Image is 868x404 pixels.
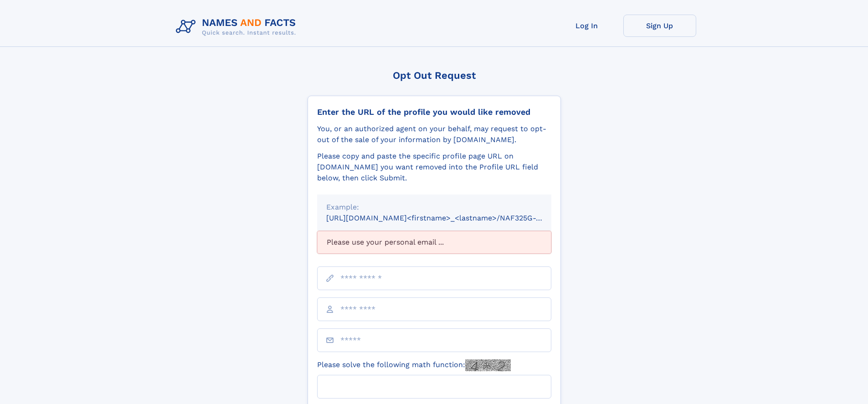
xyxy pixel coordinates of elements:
img: Logo Names and Facts [172,15,303,39]
div: Please copy and paste the specific profile page URL on [DOMAIN_NAME] you want removed into the Pr... [317,151,551,184]
div: Enter the URL of the profile you would like removed [317,107,551,117]
a: Sign Up [623,15,696,37]
div: Opt Out Request [308,70,561,81]
div: Please use your personal email ... [317,231,551,254]
a: Log In [550,15,623,37]
label: Please solve the following math function: [317,359,511,371]
div: You, or an authorized agent on your behalf, may request to opt-out of the sale of your informatio... [317,123,551,145]
small: [URL][DOMAIN_NAME]<firstname>_<lastname>/NAF325G-xxxxxxxx [326,214,569,222]
div: Example: [326,202,542,213]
